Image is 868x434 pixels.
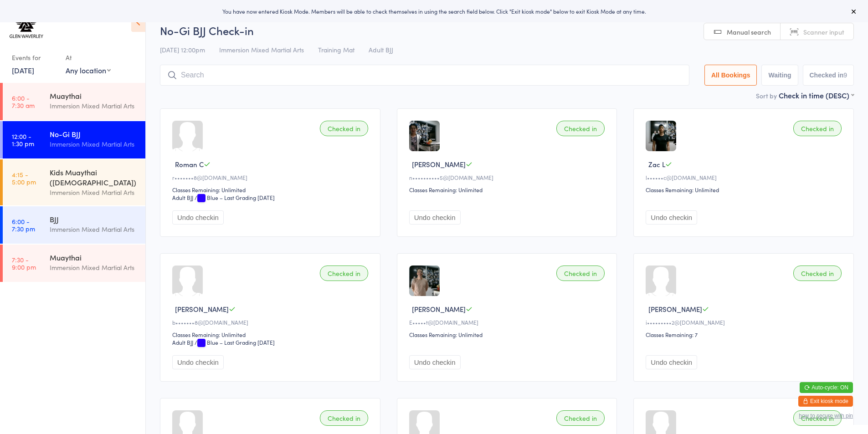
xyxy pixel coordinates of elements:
[50,91,138,101] div: Muaythai
[761,65,798,86] button: Waiting
[172,210,224,225] button: Undo checkin
[793,121,842,136] div: Checked in
[409,318,608,326] div: E•••••t@[DOMAIN_NAME]
[195,194,275,201] span: / Blue – Last Grading [DATE]
[12,65,34,75] a: [DATE]
[172,338,193,346] div: Adult BJJ
[412,304,466,314] span: [PERSON_NAME]
[409,210,461,225] button: Undo checkin
[648,304,702,314] span: [PERSON_NAME]
[369,45,393,54] span: Adult BJJ
[160,45,205,54] span: [DATE] 12:00pm
[172,194,193,201] div: Adult BJJ
[12,133,34,147] time: 12:00 - 1:30 pm
[409,186,608,194] div: Classes Remaining: Unlimited
[175,304,229,314] span: [PERSON_NAME]
[793,266,842,281] div: Checked in
[3,121,145,158] a: 12:00 -1:30 pmNo-Gi BJJImmersion Mixed Martial Arts
[195,338,275,346] span: / Blue – Last Grading [DATE]
[66,65,111,75] div: Any location
[320,121,368,136] div: Checked in
[172,174,371,181] div: r•••••••8@[DOMAIN_NAME]
[646,331,844,338] div: Classes Remaining: 7
[160,23,854,38] h2: No-Gi BJJ Check-in
[648,159,665,169] span: Zac L
[409,331,608,338] div: Classes Remaining: Unlimited
[12,218,35,232] time: 6:00 - 7:30 pm
[12,171,36,185] time: 4:15 - 5:00 pm
[320,266,368,281] div: Checked in
[646,186,844,194] div: Classes Remaining: Unlimited
[172,318,371,326] div: b•••••••8@[DOMAIN_NAME]
[12,94,35,109] time: 6:00 - 7:30 am
[320,410,368,426] div: Checked in
[799,413,853,419] button: how to secure with pin
[409,174,608,181] div: n••••••••••5@[DOMAIN_NAME]
[803,65,854,86] button: Checked in9
[556,266,605,281] div: Checked in
[556,121,605,136] div: Checked in
[160,65,689,86] input: Search
[172,355,224,369] button: Undo checkin
[704,65,757,86] button: All Bookings
[646,318,844,326] div: i•••••••••2@[DOMAIN_NAME]
[727,27,771,36] span: Manual search
[800,382,853,393] button: Auto-cycle: ON
[50,167,138,187] div: Kids Muaythai ([DEMOGRAPHIC_DATA])
[50,139,138,149] div: Immersion Mixed Martial Arts
[756,91,777,100] label: Sort by
[843,71,847,79] div: 9
[3,206,145,244] a: 6:00 -7:30 pmBJJImmersion Mixed Martial Arts
[3,159,145,205] a: 4:15 -5:00 pmKids Muaythai ([DEMOGRAPHIC_DATA])Immersion Mixed Martial Arts
[12,256,36,271] time: 7:30 - 9:00 pm
[9,7,43,41] img: Immersion MMA Glen Waverley
[66,50,111,65] div: At
[50,129,138,139] div: No-Gi BJJ
[50,262,138,273] div: Immersion Mixed Martial Arts
[412,159,466,169] span: [PERSON_NAME]
[172,331,371,338] div: Classes Remaining: Unlimited
[646,355,697,369] button: Undo checkin
[219,45,304,54] span: Immersion Mixed Martial Arts
[318,45,354,54] span: Training Mat
[3,83,145,120] a: 6:00 -7:30 amMuaythaiImmersion Mixed Martial Arts
[646,121,676,151] img: image1730198375.png
[50,224,138,235] div: Immersion Mixed Martial Arts
[798,396,853,407] button: Exit kiosk mode
[50,214,138,224] div: BJJ
[409,355,461,369] button: Undo checkin
[3,245,145,282] a: 7:30 -9:00 pmMuaythaiImmersion Mixed Martial Arts
[409,266,440,296] img: image1757477271.png
[803,27,844,36] span: Scanner input
[172,186,371,194] div: Classes Remaining: Unlimited
[15,7,853,15] div: You have now entered Kiosk Mode. Members will be able to check themselves in using the search fie...
[12,50,56,65] div: Events for
[779,90,854,100] div: Check in time (DESC)
[793,410,842,426] div: Checked in
[556,410,605,426] div: Checked in
[50,252,138,262] div: Muaythai
[409,121,440,151] img: image1740478431.png
[646,210,697,225] button: Undo checkin
[175,159,204,169] span: Roman C
[50,187,138,198] div: Immersion Mixed Martial Arts
[646,174,844,181] div: l••••••c@[DOMAIN_NAME]
[50,101,138,111] div: Immersion Mixed Martial Arts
